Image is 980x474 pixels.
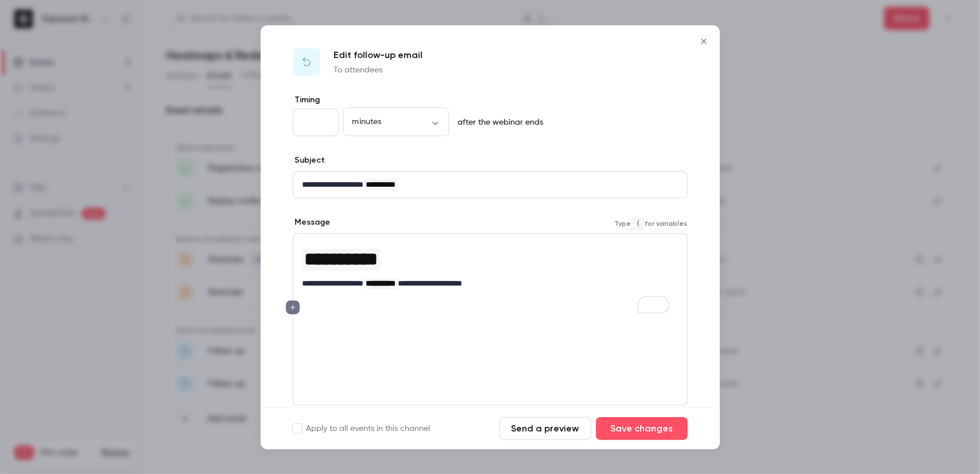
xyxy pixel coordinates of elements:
[454,117,544,128] p: after the webinar ends
[293,217,331,228] label: Message
[499,417,591,440] button: Send a preview
[293,234,687,321] div: editor
[334,64,423,76] p: To attendees
[293,234,687,321] div: To enrich screen reader interactions, please activate Accessibility in Grammarly extension settings
[293,172,687,198] div: editor
[596,417,688,440] button: Save changes
[615,217,688,230] span: Type for variables
[293,423,431,434] label: Apply to all events in this channel
[343,116,449,128] div: minutes
[334,48,423,62] p: Edit follow-up email
[293,94,688,106] label: Timing
[692,30,715,53] button: Close
[632,217,645,230] code: {
[293,155,326,166] label: Subject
